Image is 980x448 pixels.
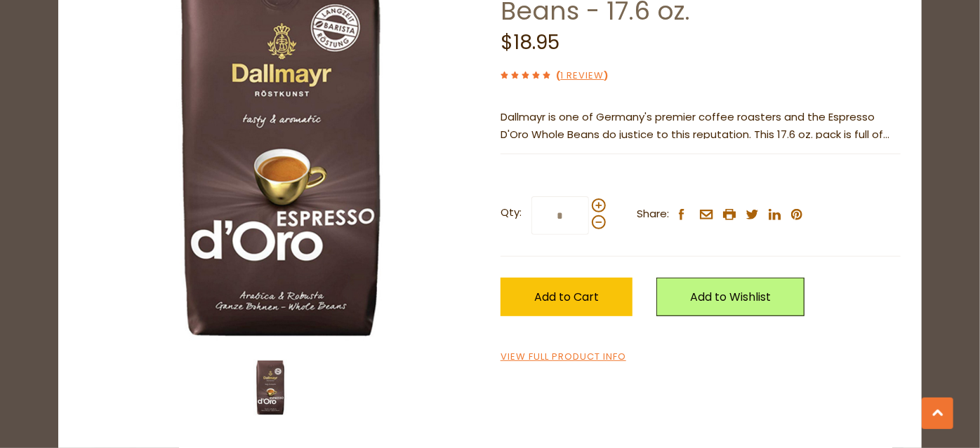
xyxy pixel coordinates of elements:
p: Dallmayr is one of Germany's premier coffee roasters and the Espresso D'Oro Whole Beans do justic... [501,109,901,144]
img: Dallmayr Espresso D'oro Whole Beans - 17.6 oz. [242,360,298,416]
span: Share: [637,205,669,223]
a: Add to Wishlist [656,278,804,316]
button: Add to Cart [501,278,633,316]
a: View Full Product Info [501,350,626,365]
strong: Qty: [501,204,522,222]
a: 1 Review [560,69,604,83]
span: Add to Cart [534,289,599,305]
input: Qty: [531,196,589,235]
span: ( ) [556,69,608,82]
span: $18.95 [501,29,559,56]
